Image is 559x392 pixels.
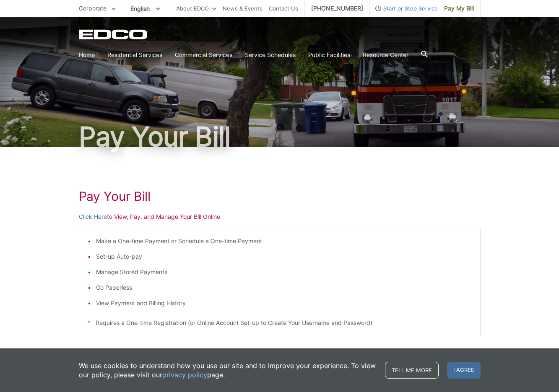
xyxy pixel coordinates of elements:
[79,50,95,60] a: Home
[79,123,481,150] h1: Pay Your Bill
[269,4,298,13] a: Contact Us
[308,50,350,60] a: Public Facilities
[447,362,481,379] span: I agree
[363,50,408,60] a: Resource Center
[96,252,472,261] li: Set-up Auto-pay
[96,283,472,292] li: Go Paperless
[79,189,481,204] h1: Pay Your Bill
[444,4,474,13] span: Pay My Bill
[385,362,439,379] a: Tell me more
[176,4,216,13] a: About EDCO
[96,236,472,246] li: Make a One-time Payment or Schedule a One-time Payment
[124,2,166,16] span: English
[79,29,148,39] a: EDCD logo. Return to the homepage.
[107,50,162,60] a: Residential Services
[79,5,107,12] span: Corporate
[96,299,472,308] li: View Payment and Billing History
[245,50,296,60] a: Service Schedules
[88,318,472,327] p: * Requires a One-time Registration (or Online Account Set-up to Create Your Username and Password)
[79,212,481,221] p: to View, Pay, and Manage Your Bill Online
[223,4,263,13] a: News & Events
[162,370,207,379] a: privacy policy
[96,267,472,277] li: Manage Stored Payments
[175,50,232,60] a: Commercial Services
[79,361,377,379] p: We use cookies to understand how you use our site and to improve your experience. To view our pol...
[79,212,107,221] a: Click Here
